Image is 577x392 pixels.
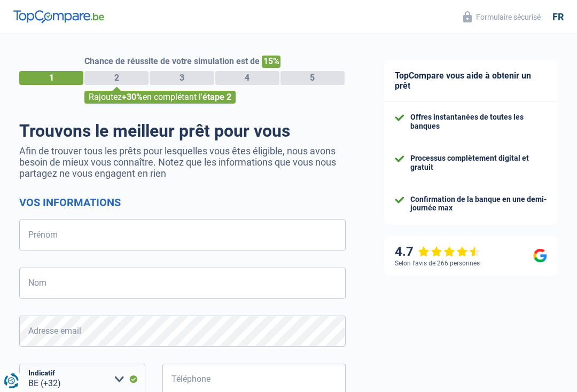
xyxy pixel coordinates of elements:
[19,196,346,209] h2: Vos informations
[552,11,564,23] div: fr
[150,71,214,85] div: 3
[384,60,558,102] div: TopCompare vous aide à obtenir un prêt
[19,121,346,141] h1: Trouvons le meilleur prêt pour vous
[13,10,104,23] img: TopCompare Logo
[410,154,547,172] div: Processus complètement digital et gratuit
[19,145,346,179] p: Afin de trouver tous les prêts pour lesquelles vous êtes éligible, nous avons besoin de mieux vou...
[84,91,236,104] div: Rajoutez en complétant l'
[122,92,143,102] span: +30%
[395,244,481,260] div: 4.7
[84,56,260,66] span: Chance de réussite de votre simulation est de
[84,71,149,85] div: 2
[202,92,231,102] span: étape 2
[280,71,345,85] div: 5
[457,8,547,26] button: Formulaire sécurisé
[19,71,83,85] div: 1
[410,113,547,131] div: Offres instantanées de toutes les banques
[262,56,280,68] span: 15%
[395,260,480,267] div: Selon l’avis de 266 personnes
[215,71,279,85] div: 4
[410,195,547,213] div: Confirmation de la banque en une demi-journée max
